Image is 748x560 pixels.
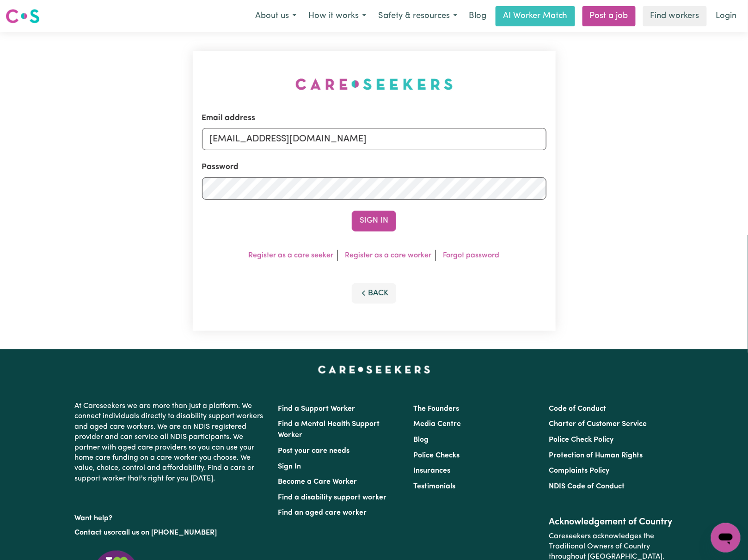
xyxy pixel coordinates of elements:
[549,405,607,413] a: Code of Conduct
[74,397,267,487] p: At Careseekers we are more than just a platform. We connect individuals directly to disability su...
[249,6,302,26] button: About us
[413,467,450,475] a: Insurances
[549,517,674,528] h2: Acknowledgement of Country
[413,420,461,428] a: Media Centre
[352,211,396,231] button: Sign In
[643,6,707,26] a: Find workers
[413,452,460,459] a: Police Checks
[302,6,372,26] button: How it works
[549,436,614,444] a: Police Check Policy
[118,529,217,536] a: call us on [PHONE_NUMBER]
[463,6,492,26] a: Blog
[496,6,575,26] a: AI Worker Match
[278,494,386,501] a: Find a disability support worker
[249,252,334,259] a: Register as a care seeker
[443,252,500,259] a: Forgot password
[549,483,625,490] a: NDIS Code of Conduct
[74,510,267,523] p: Want help?
[711,6,742,26] a: Login
[345,252,432,259] a: Register as a care worker
[372,6,463,26] button: Safety & resources
[202,161,239,173] label: Password
[413,405,459,413] a: The Founders
[318,366,430,373] a: Careseekers home page
[278,420,380,439] a: Find a Mental Health Support Worker
[278,405,355,413] a: Find a Support Worker
[278,478,357,486] a: Become a Care Worker
[549,467,610,475] a: Complaints Policy
[711,523,741,553] iframe: Button to launch messaging window
[6,6,40,27] a: Careseekers logo
[202,128,546,150] input: Email address
[6,8,40,24] img: Careseekers logo
[74,524,267,542] p: or
[74,529,111,536] a: Contact us
[549,452,643,459] a: Protection of Human Rights
[278,463,301,470] a: Sign In
[352,283,396,304] button: Back
[413,436,429,444] a: Blog
[582,6,636,26] a: Post a job
[202,112,256,124] label: Email address
[278,509,367,517] a: Find an aged care worker
[278,447,349,455] a: Post your care needs
[549,420,647,428] a: Charter of Customer Service
[413,483,455,490] a: Testimonials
